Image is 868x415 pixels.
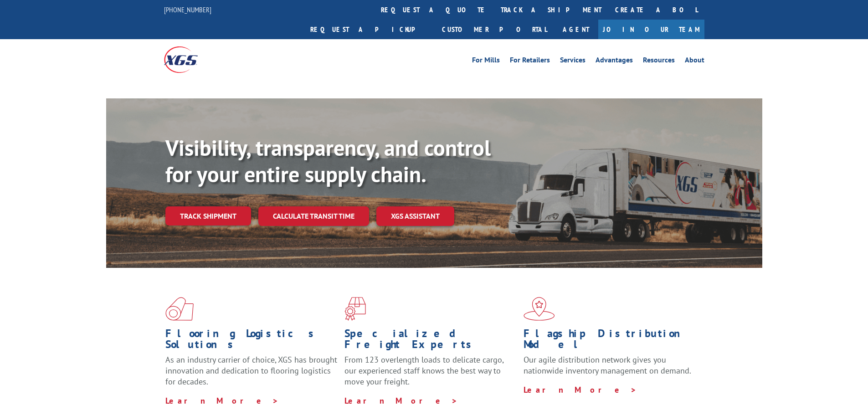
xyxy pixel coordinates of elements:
[344,354,517,395] p: From 123 overlength loads to delicate cargo, our experienced staff knows the best way to move you...
[165,297,194,321] img: xgs-icon-total-supply-chain-intelligence-red
[596,56,633,67] a: Advantages
[598,20,704,39] a: Join Our Team
[524,384,637,395] a: Learn More >
[643,56,675,67] a: Resources
[524,328,696,354] h1: Flagship Distribution Model
[303,20,435,39] a: Request a pickup
[165,133,491,188] b: Visibility, transparency, and control for your entire supply chain.
[435,20,554,39] a: Customer Portal
[560,56,586,67] a: Services
[165,395,279,406] a: Learn More >
[164,5,211,14] a: [PHONE_NUMBER]
[165,354,337,387] span: As an industry carrier of choice, XGS has brought innovation and dedication to flooring logistics...
[472,56,500,67] a: For Mills
[510,56,550,67] a: For Retailers
[165,206,251,225] a: Track shipment
[554,20,598,39] a: Agent
[344,297,366,321] img: xgs-icon-focused-on-flooring-red
[685,56,704,67] a: About
[258,206,369,226] a: Calculate transit time
[524,297,555,321] img: xgs-icon-flagship-distribution-model-red
[376,206,454,226] a: XGS ASSISTANT
[344,395,458,406] a: Learn More >
[344,328,517,354] h1: Specialized Freight Experts
[165,328,338,354] h1: Flooring Logistics Solutions
[524,354,691,376] span: Our agile distribution network gives you nationwide inventory management on demand.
